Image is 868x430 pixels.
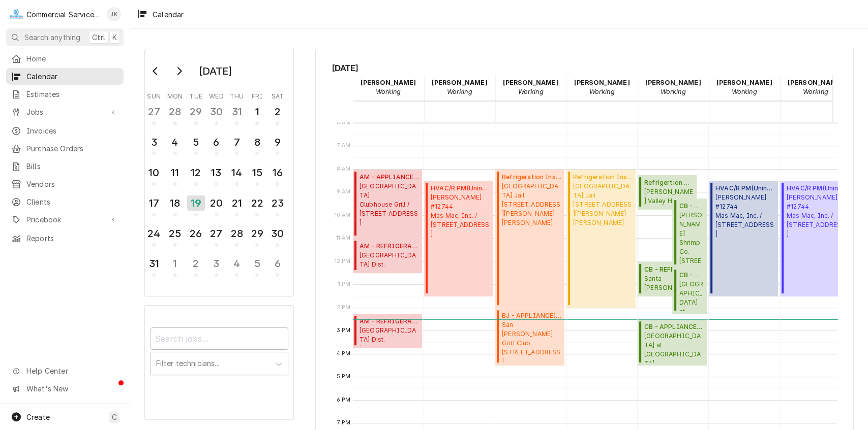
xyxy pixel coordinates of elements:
span: 7 PM [335,419,353,427]
span: [GEOGRAPHIC_DATA] at [GEOGRAPHIC_DATA] [STREET_ADDRESS] [644,332,704,362]
th: Tuesday [186,89,206,101]
span: Pricebook [26,214,103,225]
div: 28 [167,104,183,119]
span: [GEOGRAPHIC_DATA] Clubhouse Grill / [STREET_ADDRESS] [360,182,419,227]
div: [Service] HVAC/R PM McDonald's #12744 Mas Mac, Inc. / 1459 Main St, Watsonville, CA 95076 ID: JOB... [424,181,494,296]
span: [PERSON_NAME] Shrimp Co. [STREET_ADDRESS] [679,211,704,265]
a: Vendors [6,176,124,192]
span: [PERSON_NAME] Valley Health [STREET_ADDRESS][PERSON_NAME] [644,187,694,207]
span: Search anything [24,32,80,43]
div: JK [107,7,121,21]
div: 24 [146,226,162,241]
span: 8 AM [334,165,353,173]
span: 1 PM [336,280,353,288]
span: K [112,32,117,43]
div: David Waite - Working [709,75,780,100]
div: Refrigertion Repair(Finalized)[PERSON_NAME] Valley Health[STREET_ADDRESS][PERSON_NAME] [638,175,697,210]
span: CB - APPLIANCE ( Finalized ) [679,271,704,280]
em: Working [589,88,614,95]
span: HVAC/R PM ( Uninvoiced ) [787,184,846,193]
span: [GEOGRAPHIC_DATA] Dist. [PERSON_NAME] [PERSON_NAME] / [STREET_ADDRESS][PERSON_NAME] [360,251,419,270]
button: Go to previous month [145,63,166,79]
div: 6 [270,256,285,271]
span: Invoices [26,125,118,136]
span: Purchase Orders [26,143,118,154]
span: [GEOGRAPHIC_DATA] Jail [STREET_ADDRESS][PERSON_NAME][PERSON_NAME] [502,182,561,227]
a: Clients [6,193,124,210]
span: Vendors [26,179,118,189]
div: John Key's Avatar [107,7,121,21]
span: 5 PM [334,373,353,381]
a: Invoices [6,122,124,139]
div: [Service] AM - APPLIANCE Carmel Valley Ranch Clubhouse Grill / 1 Old Ranch Rd, Carmel, CA 93923 I... [353,170,423,239]
a: Estimates [6,86,124,103]
em: Working [731,88,757,95]
span: 12 PM [332,257,353,266]
span: 7 AM [335,142,353,150]
div: [Service] CB - APPLIANCE Bubba Gump Shrimp Co. 720 Cannery Row, Monterey, CA 93940 ID: JOB-9246 S... [672,199,707,268]
div: 19 [187,195,205,211]
div: AM - REFRIGERATION(Past Due)[GEOGRAPHIC_DATA] Dist.[GEOGRAPHIC_DATA] / [STREET_ADDRESS][PERSON_NAME] [353,314,423,348]
th: Sunday [144,89,164,101]
div: HVAC/R PM(Uninvoiced)[PERSON_NAME] #12744Mas Mac, Inc. / [STREET_ADDRESS] [780,181,850,296]
span: BJ - APPLIANCE ( Past Due ) [502,311,561,320]
div: 4 [167,135,183,150]
span: Refrigeration Installation ( Active ) [573,173,633,182]
div: Refrigeration Installation(Active)[GEOGRAPHIC_DATA] Jail[STREET_ADDRESS][PERSON_NAME][PERSON_NAME] [566,170,636,308]
div: [Service] HVAC/R PM McDonald's #12744 Mas Mac, Inc. / 1459 Main St, Watsonville, CA 95076 ID: JOB... [780,181,850,296]
th: Monday [164,89,186,101]
div: Carson Bourdet - Working [638,75,709,100]
div: 9 [270,135,285,150]
div: 7 [229,135,245,150]
div: 13 [208,165,224,180]
span: AM - APPLIANCE ( Uninvoiced ) [360,173,419,182]
span: 3 PM [334,326,353,335]
div: [Service] Refrigeration Installation San Benito County Jail 710 Flynn Rd, Hollister, CA 95023 ID:... [495,170,565,308]
strong: [PERSON_NAME] [716,79,772,86]
div: Refrigeration Installation(Active)[GEOGRAPHIC_DATA] Jail[STREET_ADDRESS][PERSON_NAME][PERSON_NAME] [495,170,565,308]
div: 14 [229,165,245,180]
div: 27 [208,226,224,241]
span: 9 AM [334,188,353,196]
span: [GEOGRAPHIC_DATA] at [GEOGRAPHIC_DATA] [STREET_ADDRESS] [679,280,704,311]
span: 2 PM [334,304,353,312]
span: Home [26,53,118,64]
div: Joey Gallegos - Working [780,75,851,100]
span: [GEOGRAPHIC_DATA] Dist. [GEOGRAPHIC_DATA] / [STREET_ADDRESS][PERSON_NAME] [360,326,419,345]
span: Ctrl [92,32,105,43]
div: 16 [270,165,285,180]
div: 15 [249,165,265,180]
span: Reports [26,233,118,244]
a: Go to Jobs [6,104,124,120]
span: Create [26,413,50,421]
div: 1 [249,104,265,119]
div: 20 [208,195,224,211]
span: Clients [26,196,118,207]
div: 21 [229,195,245,211]
div: 28 [229,226,245,241]
div: Brandon Johnson - Working [495,75,566,100]
div: AM - REFRIGERATION(Active)[GEOGRAPHIC_DATA] Dist.[PERSON_NAME] [PERSON_NAME] / [STREET_ADDRESS][P... [353,239,423,273]
span: Refrigeration Installation ( Active ) [502,173,561,182]
a: Calendar [6,68,124,85]
div: CB - APPLIANCE(Finalized)[PERSON_NAME] Shrimp Co.[STREET_ADDRESS] [672,199,707,268]
a: Home [6,50,124,67]
div: 17 [146,195,162,211]
div: 4 [229,256,245,271]
a: Reports [6,230,124,247]
em: Working [518,88,543,95]
div: [Service] AM - REFRIGERATION Alisal School Dist. ALISAL DISTRICT WAREHOUSE / 1240 Cooper Ave, Sal... [353,314,423,348]
strong: [PERSON_NAME] [360,79,416,86]
span: 4 PM [334,350,353,358]
div: [Service] Refrigertion Repair Salinas Valley Health 450 E Romie Ln, Salinas, CA 93901 ID: JOB-924... [638,175,697,210]
div: C [9,7,23,21]
span: C [112,412,117,422]
strong: [PERSON_NAME] [502,79,558,86]
div: Commercial Service Co.'s Avatar [9,7,23,21]
span: AM - REFRIGERATION ( Past Due ) [360,317,419,326]
th: Friday [247,89,267,101]
strong: [PERSON_NAME] [431,79,487,86]
div: [DATE] [195,62,235,80]
span: Santa [PERSON_NAME] Market Santa [PERSON_NAME] Market / [STREET_ADDRESS][PERSON_NAME] [644,274,694,293]
span: San [PERSON_NAME] Golf Club [STREET_ADDRESS] [502,320,561,363]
